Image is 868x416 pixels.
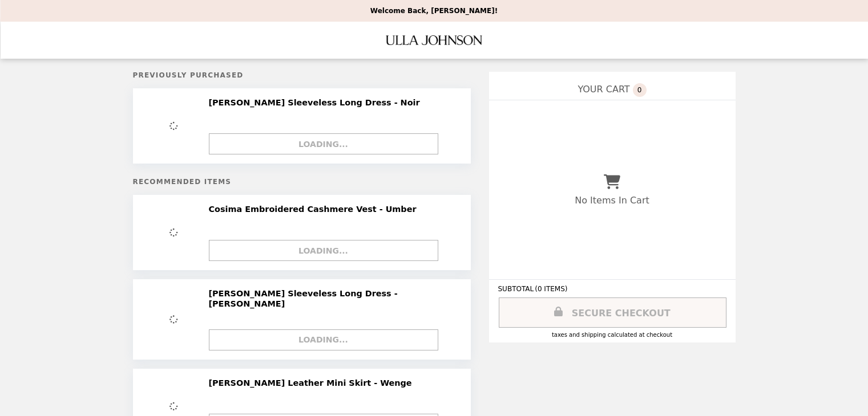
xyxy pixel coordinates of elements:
[370,7,498,15] p: Welcome Back, [PERSON_NAME]!
[633,83,647,97] span: 0
[209,97,425,108] h2: [PERSON_NAME] Sleeveless Long Dress - Noir
[575,195,649,206] p: No Items In Cart
[133,71,471,79] h5: Previously Purchased
[209,378,417,388] h2: [PERSON_NAME] Leather Mini Skirt - Wenge
[535,285,567,293] span: ( 0 ITEMS )
[578,84,629,95] span: YOUR CART
[386,28,482,52] img: Brand Logo
[498,332,726,338] div: Taxes and Shipping calculated at checkout
[209,288,454,309] h2: [PERSON_NAME] Sleeveless Long Dress - [PERSON_NAME]
[498,285,535,293] span: SUBTOTAL
[133,178,471,186] h5: Recommended Items
[209,204,421,214] h2: Cosima Embroidered Cashmere Vest - Umber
